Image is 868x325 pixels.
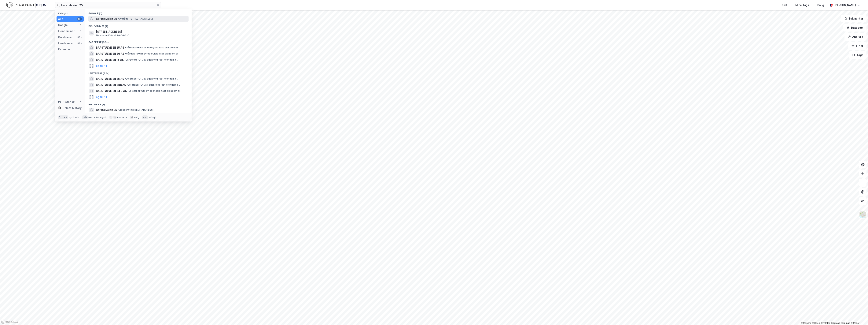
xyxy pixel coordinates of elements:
div: [PERSON_NAME] [834,3,856,7]
button: Bokmerker [841,15,866,22]
div: 1 [79,100,82,103]
div: neste kategori [88,116,106,119]
button: Datasett [843,24,866,32]
button: Analyse [844,33,866,41]
div: Leietakere [58,41,73,46]
div: Eiendommer (1) [85,22,192,29]
button: og 96 til [96,64,107,68]
div: Kontrollprogram for chat [849,307,868,325]
a: Improve this map [831,322,850,324]
span: Barstølveien 25 [96,17,117,21]
div: Historikk (1) [85,100,192,107]
span: Eiendom • 4204-63-606-0-0 [96,34,129,37]
div: nytt søk [69,116,79,119]
span: • [125,52,126,55]
div: 99+ [77,17,82,21]
div: 1 [79,30,82,33]
button: og 96 til [96,95,107,99]
div: markere [117,116,127,119]
div: Google [58,23,68,27]
iframe: Chat Widget [849,307,868,325]
span: BARSTØLVEIEN 24 D AS [96,89,127,93]
img: logo.f888ab2527a4732fd821a326f86c7f29.svg [6,2,46,8]
span: Eiendom • [STREET_ADDRESS] [118,108,153,111]
div: Delete history [63,106,82,110]
span: Gårdeiere • Utl. av egen/leid fast eiendom el. [124,58,178,61]
a: Mapbox homepage [1,319,18,324]
span: BARSTØLVEIEN 25 AS [96,45,124,50]
span: Gårdeiere • Utl. av egen/leid fast eiendom el. [125,52,178,55]
span: Leietaker • Utl. av egen/leid fast eiendom el. [127,83,180,86]
div: avbryt [149,116,156,119]
div: Mine Tags [795,3,809,7]
span: • [118,17,119,20]
span: [STREET_ADDRESS] [96,29,187,34]
span: • [118,108,119,111]
span: Leietaker • Utl. av egen/leid fast eiendom el. [125,77,178,80]
a: Mapbox [801,322,811,324]
a: OpenStreetMap [812,322,830,324]
div: 0 [79,48,82,51]
div: Kart [782,3,787,7]
span: Leietaker • Utl. av egen/leid fast eiendom el. [127,89,181,92]
div: Personer [58,47,70,52]
span: Barstølveien 25 [96,108,117,112]
div: Gårdeiere [58,35,72,39]
div: Alle [58,17,63,21]
span: BARSTØLVEIEN 28B AS [96,83,126,87]
div: Historikk [58,100,75,104]
span: BARSTØLVEIEN 15 AS [96,58,124,62]
span: • [127,83,128,86]
span: BARSTØLVEIEN 25 AS [96,77,124,81]
span: BARSTØLVEIEN 26 AS [96,51,124,56]
div: Eiendommer [58,29,75,33]
div: 1 [79,24,82,27]
span: • [125,46,126,49]
span: • [125,77,126,80]
span: • [127,89,129,92]
span: Gårdeiere • Utl. av egen/leid fast eiendom el. [125,46,178,49]
button: Tags [849,51,866,59]
div: esc [142,115,148,119]
span: • [124,58,126,61]
div: Ctrl + k [58,115,68,119]
div: Leietakere (99+) [85,69,192,76]
div: Bolig [817,3,824,7]
span: Område • [STREET_ADDRESS] [118,17,153,20]
div: Kategori [58,12,84,15]
div: 99+ [77,36,82,39]
input: Søk på adresse, matrikkel, gårdeiere, leietakere eller personer [60,2,156,8]
div: 99+ [77,42,82,45]
div: Gårdeiere (99+) [85,38,192,45]
button: Filter [848,42,866,50]
div: Google (1) [85,9,192,16]
div: velg [134,116,139,119]
img: Z [859,211,866,218]
div: tab [82,115,88,119]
